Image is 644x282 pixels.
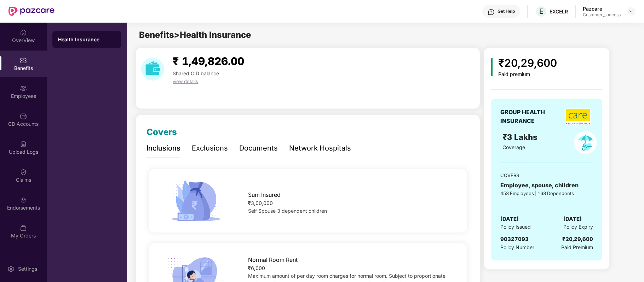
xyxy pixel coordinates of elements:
span: Covers [146,127,177,137]
span: Sum Insured [248,190,281,199]
div: Employee, spouse, children [500,181,593,190]
div: Inclusions [146,143,180,154]
div: ₹6,000 [248,264,453,272]
span: E [539,7,544,16]
div: EXCELR [550,8,568,15]
span: Policy Issued [500,223,531,231]
img: svg+xml;base64,PHN2ZyBpZD0iQ0RfQWNjb3VudHMiIGRhdGEtbmFtZT0iQ0QgQWNjb3VudHMiIHhtbG5zPSJodHRwOi8vd3... [20,113,27,120]
span: Coverage [502,144,525,150]
div: Paid premium [498,71,557,77]
img: svg+xml;base64,PHN2ZyBpZD0iU2V0dGluZy0yMHgyMCIgeG1sbnM9Imh0dHA6Ly93d3cudzMub3JnLzIwMDAvc3ZnIiB3aW... [7,265,15,272]
div: ₹20,29,600 [498,55,557,71]
img: svg+xml;base64,PHN2ZyBpZD0iVXBsb2FkX0xvZ3MiIGRhdGEtbmFtZT0iVXBsb2FkIExvZ3MiIHhtbG5zPSJodHRwOi8vd3... [20,141,27,148]
img: download [141,58,164,81]
img: svg+xml;base64,PHN2ZyBpZD0iQmVuZWZpdHMiIHhtbG5zPSJodHRwOi8vd3d3LnczLm9yZy8yMDAwL3N2ZyIgd2lkdGg9Ij... [20,57,27,64]
div: Customer_success [583,12,621,18]
span: Self Spouse 3 dependent children [248,208,327,214]
img: insurerLogo [565,108,591,125]
span: Shared C.D balance [173,70,219,76]
img: policyIcon [574,131,597,154]
div: Documents [239,143,278,154]
div: ₹20,29,600 [562,235,593,243]
div: ₹3,00,000 [248,199,453,207]
span: Benefits > Health Insurance [139,30,251,40]
div: COVERS [500,172,593,179]
div: Exclusions [192,143,228,154]
span: 90327093 [500,236,529,242]
img: svg+xml;base64,PHN2ZyBpZD0iTXlfT3JkZXJzIiBkYXRhLW5hbWU9Ik15IE9yZGVycyIgeG1sbnM9Imh0dHA6Ly93d3cudz... [20,224,27,231]
div: Health Insurance [58,36,115,43]
img: svg+xml;base64,PHN2ZyBpZD0iRHJvcGRvd24tMzJ4MzIiIHhtbG5zPSJodHRwOi8vd3d3LnczLm9yZy8yMDAwL3N2ZyIgd2... [628,8,634,14]
span: ₹3 Lakhs [502,133,540,142]
img: svg+xml;base64,PHN2ZyBpZD0iSGVscC0zMngzMiIgeG1sbnM9Imh0dHA6Ly93d3cudzMub3JnLzIwMDAvc3ZnIiB3aWR0aD... [488,8,495,16]
img: svg+xml;base64,PHN2ZyBpZD0iQ2xhaW0iIHhtbG5zPSJodHRwOi8vd3d3LnczLm9yZy8yMDAwL3N2ZyIgd2lkdGg9IjIwIi... [20,169,27,176]
span: ₹ 1,49,826.00 [173,55,244,67]
img: svg+xml;base64,PHN2ZyBpZD0iRW5kb3JzZW1lbnRzIiB4bWxucz0iaHR0cDovL3d3dy53My5vcmcvMjAwMC9zdmciIHdpZH... [20,196,27,204]
span: [DATE] [500,215,519,223]
span: Policy Number [500,244,534,250]
span: view details [173,78,198,84]
img: icon [491,58,493,76]
span: Normal Room Rent [248,255,298,264]
div: 453 Employees | 168 Dependents [500,190,593,197]
div: Network Hospitals [289,143,351,154]
img: svg+xml;base64,PHN2ZyBpZD0iSG9tZSIgeG1sbnM9Imh0dHA6Ly93d3cudzMub3JnLzIwMDAvc3ZnIiB3aWR0aD0iMjAiIG... [20,29,27,36]
img: New Pazcare Logo [8,7,54,16]
img: icon [163,178,229,224]
span: Paid Premium [561,243,593,251]
div: Settings [16,265,39,272]
span: [DATE] [563,215,582,223]
div: Pazcare [583,5,621,12]
span: Policy Expiry [563,223,593,231]
div: Get Help [498,8,515,14]
img: svg+xml;base64,PHN2ZyBpZD0iRW1wbG95ZWVzIiB4bWxucz0iaHR0cDovL3d3dy53My5vcmcvMjAwMC9zdmciIHdpZHRoPS... [20,85,27,92]
div: GROUP HEALTH INSURANCE [500,108,562,125]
